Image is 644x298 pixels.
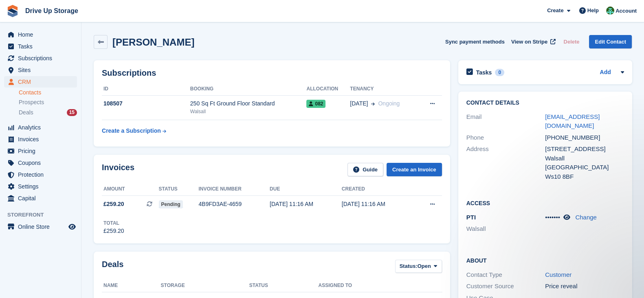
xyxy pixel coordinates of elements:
[545,214,560,221] span: •••••••
[18,122,67,133] span: Analytics
[18,41,67,52] span: Tasks
[347,163,383,176] a: Guide
[466,112,545,131] div: Email
[575,214,597,221] a: Change
[306,83,350,96] th: Allocation
[342,200,414,208] div: [DATE] 11:16 AM
[378,100,400,107] span: Ongoing
[600,68,611,77] a: Add
[306,100,325,108] span: 082
[445,35,505,48] button: Sync payment methods
[4,53,77,64] a: menu
[112,37,194,48] h2: [PERSON_NAME]
[190,99,307,108] div: 250 Sq Ft Ground Floor Standard
[102,260,123,275] h2: Deals
[545,133,624,142] div: [PHONE_NUMBER]
[103,219,124,227] div: Total
[495,69,504,76] div: 0
[545,145,624,154] div: [STREET_ADDRESS]
[18,76,67,88] span: CRM
[102,123,166,138] a: Create a Subscription
[159,200,183,208] span: Pending
[587,7,599,15] span: Help
[319,279,442,292] th: Assigned to
[466,224,545,234] li: Walsall
[350,99,368,108] span: [DATE]
[19,89,77,96] a: Contacts
[7,5,19,17] img: stora-icon-8386f47178a22dfd0bd8f6a31ec36ba5ce8667c1dd55bd0f319d3a0aa187defe.svg
[18,145,67,157] span: Pricing
[466,214,476,221] span: PTI
[4,221,77,232] a: menu
[4,41,77,52] a: menu
[466,100,624,106] h2: Contact Details
[4,181,77,192] a: menu
[102,99,190,108] div: 108507
[589,35,632,48] a: Edit Contact
[4,157,77,169] a: menu
[7,211,81,219] span: Storefront
[198,183,270,196] th: Invoice number
[4,169,77,180] a: menu
[511,38,547,46] span: View on Stripe
[190,108,307,115] div: Walsall
[18,221,67,232] span: Online Store
[249,279,319,292] th: Status
[4,193,77,204] a: menu
[466,199,624,207] h2: Access
[342,183,414,196] th: Created
[18,193,67,204] span: Capital
[18,134,67,145] span: Invoices
[270,200,342,208] div: [DATE] 11:16 AM
[18,64,67,76] span: Sites
[18,169,67,180] span: Protection
[545,271,571,278] a: Customer
[159,183,199,196] th: Status
[466,256,624,264] h2: About
[18,181,67,192] span: Settings
[18,29,67,40] span: Home
[395,260,442,273] button: Status: Open
[102,163,134,176] h2: Invoices
[198,200,270,208] div: 4B9FD3AE-4659
[4,76,77,88] a: menu
[19,99,44,106] span: Prospects
[545,113,600,129] a: [EMAIL_ADDRESS][DOMAIN_NAME]
[466,270,545,280] div: Contact Type
[67,109,77,116] div: 15
[103,200,124,208] span: £259.20
[19,108,77,117] a: Deals 15
[161,279,249,292] th: Storage
[560,35,582,48] button: Delete
[22,4,81,18] a: Drive Up Storage
[466,133,545,142] div: Phone
[18,53,67,64] span: Subscriptions
[102,183,159,196] th: Amount
[615,7,637,15] span: Account
[190,83,307,96] th: Booking
[19,109,33,116] span: Deals
[350,83,418,96] th: Tenancy
[606,7,614,15] img: Camille
[466,145,545,181] div: Address
[545,163,624,172] div: [GEOGRAPHIC_DATA]
[19,98,77,107] a: Prospects
[387,163,442,176] a: Create an Invoice
[102,279,161,292] th: Name
[270,183,342,196] th: Due
[67,222,77,232] a: Preview store
[476,69,492,76] h2: Tasks
[18,157,67,169] span: Coupons
[4,64,77,76] a: menu
[418,262,431,270] span: Open
[545,172,624,182] div: Ws10 8BF
[4,122,77,133] a: menu
[4,145,77,157] a: menu
[103,227,124,235] div: £259.20
[4,134,77,145] a: menu
[545,282,624,291] div: Price reveal
[400,262,418,270] span: Status:
[547,7,563,15] span: Create
[102,68,442,78] h2: Subscriptions
[508,35,557,48] a: View on Stripe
